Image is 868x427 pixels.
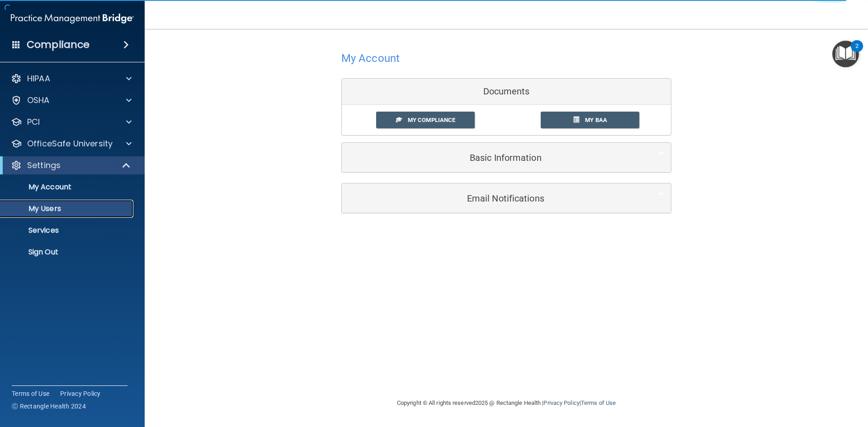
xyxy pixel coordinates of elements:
[585,117,607,123] span: My BAA
[6,183,129,192] p: My Account
[27,160,61,171] p: Settings
[11,9,134,28] img: PMB logo
[855,46,859,58] div: 2
[12,389,49,398] a: Terms of Use
[27,95,50,106] p: OSHA
[12,402,86,411] span: Ⓒ Rectangle Health 2024
[581,399,616,406] a: Terms of Use
[11,95,132,106] a: OSHA
[341,52,400,64] h4: My Account
[27,138,113,149] p: OfficeSafe University
[342,79,671,105] div: Documents
[11,117,132,127] a: PCI
[349,188,664,208] a: Email Notifications
[11,73,132,84] a: HIPAA
[341,389,671,418] div: Copyright © All rights reserved 2025 @ Rectangle Health | |
[6,204,129,213] p: My Users
[832,41,859,67] button: Open Resource Center, 2 new notifications
[6,248,129,257] p: Sign Out
[27,73,50,84] p: HIPAA
[349,147,664,168] a: Basic Information
[6,226,129,235] p: Services
[11,138,132,149] a: OfficeSafe University
[349,153,637,163] h5: Basic Information
[27,117,40,127] p: PCI
[408,117,455,123] span: My Compliance
[11,160,131,171] a: Settings
[27,38,90,51] h4: Compliance
[349,193,637,203] h5: Email Notifications
[543,399,579,406] a: Privacy Policy
[60,389,101,398] a: Privacy Policy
